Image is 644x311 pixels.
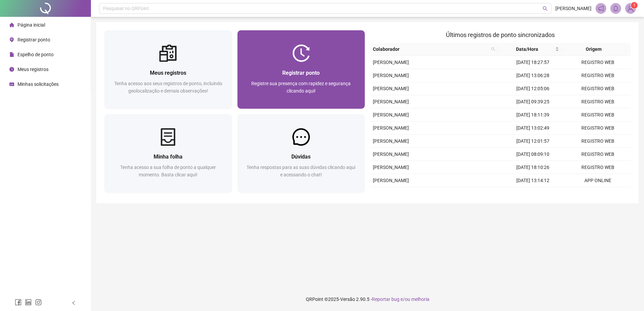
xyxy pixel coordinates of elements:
td: [DATE] 18:27:57 [501,56,566,69]
span: Data/Hora [501,45,554,53]
td: [DATE] 12:05:06 [501,82,566,95]
span: Tenha acesso aos seus registros de ponto, incluindo geolocalização e demais observações! [114,81,222,94]
span: Últimos registros de ponto sincronizados [446,31,555,38]
a: DúvidasTenha respostas para as suas dúvidas clicando aqui e acessando o chat! [237,114,365,193]
td: REGISTRO WEB [566,82,631,95]
td: REGISTRO WEB [566,135,631,148]
span: facebook [15,299,22,306]
td: [DATE] 18:10:26 [501,161,566,174]
span: [PERSON_NAME] [373,112,409,117]
td: REGISTRO WEB [566,95,631,108]
span: search [491,47,495,51]
td: REGISTRO WEB [566,122,631,135]
span: Tenha acesso a sua folha de ponto a qualquer momento. Basta clicar aqui! [120,165,216,177]
span: home [9,23,14,27]
td: REGISTRO WEB [566,187,631,200]
span: left [71,301,76,305]
span: [PERSON_NAME] [555,5,591,12]
span: search [543,6,548,11]
span: Registrar ponto [282,70,320,76]
span: file [9,52,14,57]
span: [PERSON_NAME] [373,86,409,91]
th: Origem [562,43,626,56]
span: Meus registros [18,67,49,72]
td: REGISTRO WEB [566,148,631,161]
span: 1 [633,3,636,8]
td: REGISTRO WEB [566,56,631,69]
td: [DATE] 13:06:28 [501,69,566,82]
span: Tenha respostas para as suas dúvidas clicando aqui e acessando o chat! [247,165,355,177]
span: schedule [9,82,14,87]
td: REGISTRO WEB [566,108,631,122]
span: Colaborador [373,45,488,53]
a: Minha folhaTenha acesso a sua folha de ponto a qualquer momento. Basta clicar aqui! [104,114,232,193]
th: Data/Hora [498,43,562,56]
span: Meus registros [150,70,186,76]
span: Dúvidas [291,153,311,160]
span: [PERSON_NAME] [373,125,409,131]
a: Registrar pontoRegistre sua presença com rapidez e segurança clicando aqui! [237,30,365,109]
span: [PERSON_NAME] [373,151,409,157]
span: instagram [35,299,42,306]
span: notification [598,5,604,11]
img: 90829 [625,3,636,13]
footer: QRPoint © 2025 - 2.90.5 - [91,287,644,311]
span: [PERSON_NAME] [373,99,409,104]
td: [DATE] 08:09:10 [501,148,566,161]
span: [PERSON_NAME] [373,73,409,78]
span: Registre sua presença com rapidez e segurança clicando aqui! [251,81,351,94]
td: [DATE] 18:11:39 [501,108,566,122]
td: [DATE] 12:05:19 [501,187,566,200]
span: Registrar ponto [18,37,50,42]
span: clock-circle [9,67,14,72]
span: Versão [340,297,355,302]
span: Minha folha [154,153,183,160]
td: APP ONLINE [566,174,631,187]
span: [PERSON_NAME] [373,178,409,183]
a: Meus registrosTenha acesso aos seus registros de ponto, incluindo geolocalização e demais observa... [104,30,232,109]
span: linkedin [25,299,32,306]
span: Página inicial [18,22,45,28]
span: bell [613,5,619,11]
td: [DATE] 12:01:57 [501,135,566,148]
span: Reportar bug e/ou melhoria [372,297,429,302]
td: REGISTRO WEB [566,161,631,174]
span: Espelho de ponto [18,52,54,57]
span: search [490,44,496,54]
td: REGISTRO WEB [566,69,631,82]
span: environment [9,37,14,42]
span: [PERSON_NAME] [373,60,409,65]
sup: Atualize o seu contato no menu Meus Dados [631,2,638,9]
span: [PERSON_NAME] [373,138,409,144]
td: [DATE] 09:39:25 [501,95,566,108]
td: [DATE] 13:02:49 [501,122,566,135]
span: [PERSON_NAME] [373,165,409,170]
span: Minhas solicitações [18,81,59,87]
td: [DATE] 13:14:12 [501,174,566,187]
